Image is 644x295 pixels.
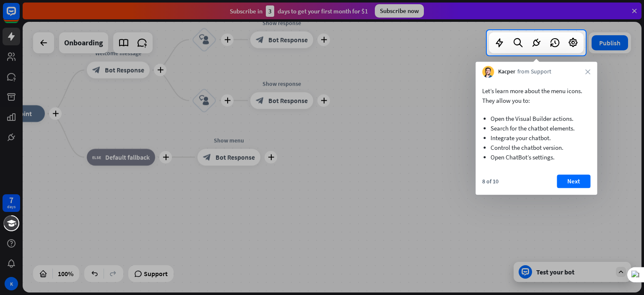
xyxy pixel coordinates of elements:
[491,133,582,143] li: Integrate your chatbot.
[585,69,590,74] i: close
[557,175,590,188] button: Next
[491,114,582,123] li: Open the Visual Builder actions.
[491,143,582,152] li: Control the chatbot version.
[491,152,582,162] li: Open ChatBot’s settings.
[498,68,515,76] span: Kacper
[7,3,32,29] button: Open LiveChat chat widget
[517,68,551,76] span: from Support
[482,86,590,105] p: Let’s learn more about the menu icons. They allow you to:
[491,123,582,133] li: Search for the chatbot elements.
[482,178,499,185] div: 8 of 10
